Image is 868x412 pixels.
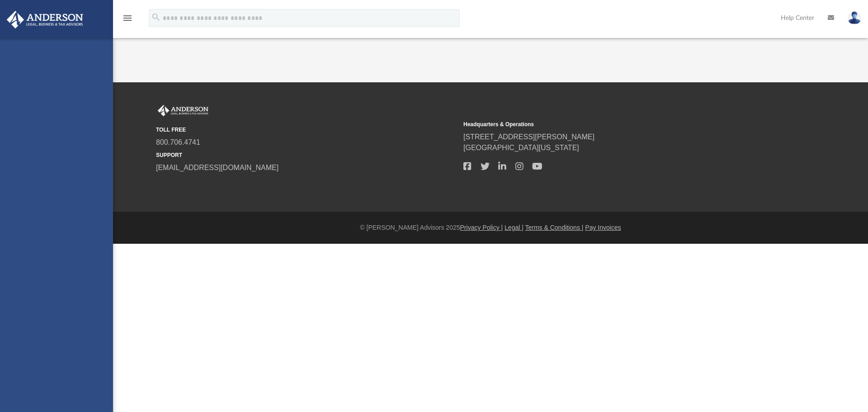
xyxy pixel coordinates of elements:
a: Legal | [505,224,524,231]
a: [EMAIL_ADDRESS][DOMAIN_NAME] [156,164,278,171]
small: TOLL FREE [156,126,457,134]
a: Privacy Policy | [460,224,503,231]
a: 800.706.4741 [156,138,200,146]
img: User Pic [848,11,861,24]
small: Headquarters & Operations [463,120,764,128]
i: menu [122,13,133,24]
small: SUPPORT [156,151,457,159]
i: search [151,12,161,22]
a: [GEOGRAPHIC_DATA][US_STATE] [463,144,579,152]
a: [STREET_ADDRESS][PERSON_NAME] [463,133,594,141]
img: Anderson Advisors Platinum Portal [4,11,86,28]
a: Terms & Conditions | [525,224,584,231]
a: Pay Invoices [585,224,621,231]
img: Anderson Advisors Platinum Portal [156,105,210,117]
a: menu [122,17,133,24]
div: © [PERSON_NAME] Advisors 2025 [113,223,868,232]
